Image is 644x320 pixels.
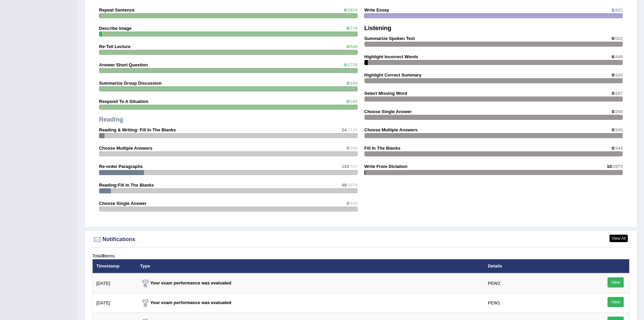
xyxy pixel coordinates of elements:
[612,36,614,41] span: 0
[347,26,349,31] span: 9
[614,54,623,59] span: /440
[347,99,349,104] span: 0
[349,164,357,169] span: /767
[99,164,143,169] strong: Re-order Paragraphs
[349,99,357,104] span: /192
[99,201,146,206] strong: Choose Single Answer
[349,44,357,49] span: /549
[349,201,357,206] span: /325
[364,7,389,13] strong: Write Essay
[99,146,152,151] strong: Choose Multiple Answers
[99,7,135,13] strong: Repeat Sentence
[364,127,418,132] strong: Choose Multiple Answers
[484,273,589,293] td: PEW2
[612,127,614,132] span: 0
[137,259,484,273] th: Type
[364,72,422,78] strong: Highlight Correct Summary
[364,25,391,31] strong: Listening
[484,259,589,273] th: Details
[610,235,628,242] a: View All
[344,62,347,67] span: 0
[93,293,137,313] td: [DATE]
[349,146,357,151] span: /305
[140,280,232,285] strong: Your exam performance was evaluated
[140,300,232,305] strong: Your exam performance was evaluated
[99,26,132,31] strong: Describe Image
[347,201,349,206] span: 0
[607,297,624,307] a: View
[364,109,412,114] strong: Choose Single Answer
[364,54,418,59] strong: Highlight Incorrect Words
[349,81,357,86] span: /194
[93,259,137,273] th: Timestamp
[347,81,349,86] span: 0
[614,146,623,151] span: /344
[347,183,358,188] span: /1078
[612,109,614,114] span: 0
[347,7,358,13] span: /2624
[612,7,614,13] span: 1
[614,91,623,96] span: /287
[99,44,130,49] strong: Re-Tell Lecture
[484,293,589,313] td: PEW1
[92,235,629,245] div: Notifications
[99,183,154,188] strong: Reading:Fill In The Blanks
[347,146,349,151] span: 0
[612,54,614,59] span: 6
[614,127,623,132] span: /243
[612,72,614,78] span: 0
[607,164,612,169] span: 10
[364,36,415,41] strong: Summarize Spoken Text
[347,127,358,132] span: /1125
[614,72,623,78] span: /243
[101,253,104,258] b: 3
[364,91,407,96] strong: Select Missing Word
[364,146,401,151] strong: Fill In The Blanks
[99,99,148,104] strong: Respond To A Situation
[607,277,624,287] a: View
[99,62,148,67] strong: Answer Short Question
[614,109,623,114] span: /250
[347,44,349,49] span: 0
[92,253,629,259] div: Total items.
[364,164,408,169] strong: Write From Dictation
[612,164,623,169] span: /2873
[99,116,123,123] strong: Reading
[612,146,614,151] span: 0
[349,26,357,31] span: /776
[614,7,623,13] span: /602
[341,127,346,132] span: 24
[93,273,137,293] td: [DATE]
[347,62,358,67] span: /1718
[614,36,623,41] span: /522
[99,127,176,132] strong: Reading & Writing: Fill In The Blanks
[341,164,349,169] span: 133
[612,91,614,96] span: 0
[99,81,162,86] strong: Summarize Group Discussion
[341,183,346,188] span: 49
[344,7,347,13] span: 6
